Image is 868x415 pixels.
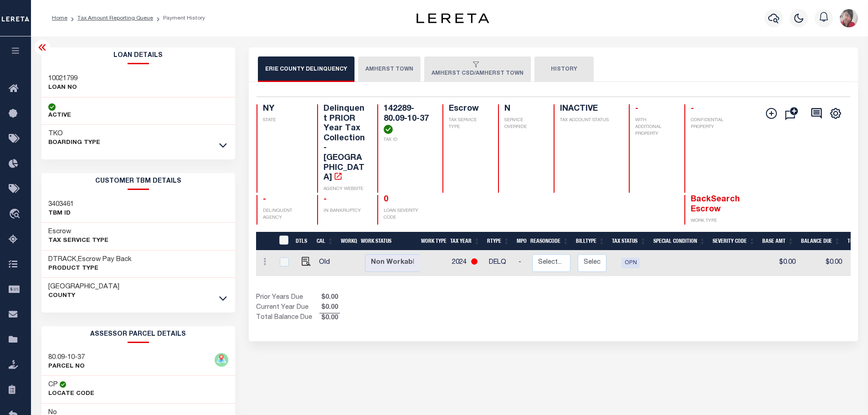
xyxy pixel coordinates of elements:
th: Base Amt: activate to sort column ascending [759,232,797,251]
td: DELQ [485,251,515,276]
td: - [515,251,529,276]
p: Locate Code [48,389,94,399]
p: WITH ADDITIONAL PROPERTY [635,117,673,138]
h2: CUSTOMER TBM DETAILS [41,173,236,190]
p: Tax Service Type [48,236,108,246]
th: MPO [513,232,527,251]
img: RedCircle.png [471,258,478,265]
h3: DTRACK,Escrow Pay Back [48,255,132,264]
th: Special Condition: activate to sort column ascending [650,232,709,251]
td: 2024 [448,251,485,276]
td: Total Balance Due [256,313,319,323]
p: DELINQUENT AGENCY [263,208,306,221]
th: BillType: activate to sort column ascending [572,232,608,251]
p: LOAN NO [48,83,77,92]
button: ERIE COUNTY DELINQUENCY [258,56,354,82]
p: TBM ID [48,209,74,218]
p: CONFIDENTIAL PROPERTY [691,117,734,131]
h3: Escrow [48,227,108,236]
h3: [GEOGRAPHIC_DATA] [48,282,119,292]
h4: 142289-80.09-10-37 [384,104,431,134]
td: Prior Years Due [256,293,319,303]
p: TAX SERVICE TYPE [449,117,487,131]
h3: 80.09-10-37 [48,353,85,362]
span: - [635,105,638,113]
h2: ASSESSOR PARCEL DETAILS [41,326,236,343]
h4: NY [263,104,306,114]
p: Product Type [48,264,132,273]
th: Severity Code: activate to sort column ascending [709,232,759,251]
th: Tax Year: activate to sort column ascending [447,232,483,251]
td: Old [315,251,340,276]
p: STATE [263,117,306,124]
p: County [48,292,119,301]
span: $0.00 [319,313,340,323]
span: - [324,195,327,204]
h4: INACTIVE [560,104,618,114]
span: 0 [384,195,388,204]
span: OPN [621,257,640,268]
p: LOAN SEVERITY CODE [384,208,431,221]
button: HISTORY [534,56,594,82]
p: SERVICE OVERRIDE [504,117,543,131]
h4: Delinquent PRIOR Year Tax Collection - [GEOGRAPHIC_DATA] [324,104,367,183]
th: CAL: activate to sort column ascending [313,232,337,251]
h3: TKO [48,129,100,138]
span: BackSearch Escrow [691,195,740,214]
a: Home [52,15,67,21]
span: $0.00 [319,303,340,313]
h2: Loan Details [41,47,236,64]
h3: CP [48,380,58,389]
a: Tax Amount Reporting Queue [77,15,153,21]
td: $0.00 [799,251,846,276]
h4: N [504,104,543,114]
th: ReasonCode: activate to sort column ascending [527,232,572,251]
th: Balance Due: activate to sort column ascending [797,232,844,251]
th: Work Type [417,232,447,251]
td: Current Year Due [256,303,319,313]
h4: Escrow [449,104,487,114]
span: $0.00 [319,293,340,303]
th: Tax Status: activate to sort column ascending [608,232,650,251]
th: &nbsp; [273,232,292,251]
p: TAX ID [384,137,431,143]
span: - [263,195,266,204]
th: RType: activate to sort column ascending [483,232,513,251]
p: ACTIVE [48,111,71,120]
h3: 3403461 [48,200,74,209]
p: TAX ACCOUNT STATUS [560,117,618,124]
p: PARCEL NO [48,362,85,371]
th: DTLS [292,232,313,251]
img: logo-dark.svg [416,13,489,23]
p: BOARDING TYPE [48,138,100,148]
p: WORK TYPE [691,218,734,225]
th: Work Status [357,232,419,251]
span: - [691,105,694,113]
td: $0.00 [760,251,799,276]
button: AMHERST CSD/AMHERST TOWN [424,56,531,82]
p: IN BANKRUPTCY [324,208,367,215]
button: AMHERST TOWN [358,56,421,82]
th: WorkQ [337,232,357,251]
li: Payment History [153,14,205,22]
h3: 10021799 [48,74,77,83]
p: AGENCY WEBSITE [324,186,367,193]
i: travel_explore [9,209,23,220]
th: &nbsp;&nbsp;&nbsp;&nbsp;&nbsp;&nbsp;&nbsp;&nbsp;&nbsp;&nbsp; [256,232,273,251]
